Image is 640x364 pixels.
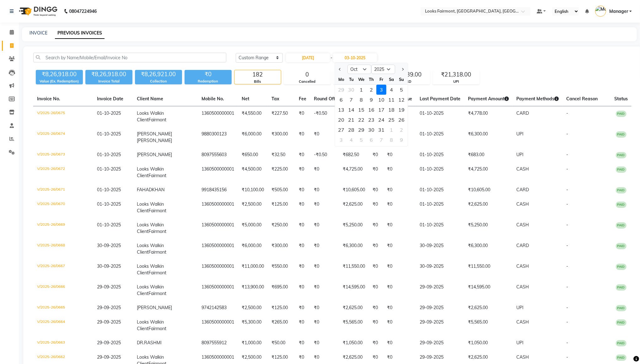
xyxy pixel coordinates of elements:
[516,96,559,102] span: Payment Methods
[33,127,93,148] td: V/2025-26/0674
[369,162,383,183] td: ₹0
[33,183,93,197] td: V/2025-26/0671
[416,259,464,280] td: 30-09-2025
[286,53,330,62] input: Start Date
[339,183,369,197] td: ₹10,605.00
[33,259,93,280] td: V/2025-26/0667
[516,131,524,137] span: UPI
[238,197,268,218] td: ₹2,500.00
[234,70,281,79] div: 182
[135,79,182,84] div: Collection
[33,162,93,183] td: V/2025-26/0672
[336,135,346,145] div: Monday, November 3, 2025
[468,96,509,102] span: Payment Amount
[366,74,376,84] div: Th
[464,162,513,183] td: ₹4,725.00
[616,187,627,193] span: PAID
[566,243,568,248] span: -
[616,264,627,270] span: PAID
[383,259,416,280] td: ₹0
[33,106,93,127] td: V/2025-26/0675
[137,131,172,137] span: [PERSON_NAME]
[268,218,295,239] td: ₹250.00
[464,106,513,127] td: ₹4,778.00
[516,201,529,207] span: CASH
[369,239,383,259] td: ₹0
[616,243,627,249] span: PAID
[396,115,406,125] div: Sunday, October 26, 2025
[85,79,132,84] div: Invoice Total
[376,125,386,135] div: 31
[566,187,568,193] span: -
[464,280,513,301] td: ₹14,595.00
[295,197,310,218] td: ₹0
[33,197,93,218] td: V/2025-26/0670
[346,135,356,145] div: 4
[356,135,366,145] div: 5
[336,95,346,105] div: Monday, October 6, 2025
[366,135,376,145] div: Thursday, November 6, 2025
[137,201,164,214] span: Looks Walkin Client
[396,105,406,115] div: 19
[336,74,346,84] div: Mo
[616,284,627,291] span: PAID
[616,111,627,117] span: PAID
[36,79,83,84] div: Value (Ex. Redemption)
[366,115,376,125] div: 23
[386,105,396,115] div: 18
[339,148,369,162] td: ₹682.50
[366,85,376,95] div: 2
[433,79,479,84] div: UPI
[346,125,356,135] div: 28
[616,222,627,229] span: PAID
[369,259,383,280] td: ₹0
[369,197,383,218] td: ₹0
[334,79,380,84] div: CASH
[295,148,310,162] td: ₹0
[268,148,295,162] td: ₹32.50
[346,125,356,135] div: Tuesday, October 28, 2025
[336,115,346,125] div: 20
[383,218,416,239] td: ₹0
[148,291,166,296] span: Fairmont
[336,135,346,145] div: 3
[336,125,346,135] div: Monday, October 27, 2025
[464,148,513,162] td: ₹683.00
[137,166,164,178] span: Looks Walkin Client
[386,115,396,125] div: 25
[371,65,395,74] select: Select year
[566,263,568,269] span: -
[137,284,164,296] span: Looks Walkin Client
[566,166,568,172] span: -
[400,64,405,74] button: Next month
[396,115,406,125] div: 26
[198,218,238,239] td: 1360500000001
[334,70,380,79] div: ₹7,62,964.00
[295,259,310,280] td: ₹0
[295,218,310,239] td: ₹0
[148,229,166,234] span: Fairmont
[386,95,396,105] div: Saturday, October 11, 2025
[347,65,371,74] select: Select month
[356,74,366,84] div: We
[33,53,226,62] input: Search by Name/Mobile/Email/Invoice No
[137,96,163,102] span: Client Name
[376,95,386,105] div: Friday, October 10, 2025
[566,222,568,228] span: -
[356,105,366,115] div: 15
[272,96,279,102] span: Tax
[386,135,396,145] div: 8
[386,85,396,95] div: 4
[396,135,406,145] div: Sunday, November 9, 2025
[137,243,164,255] span: Looks Walkin Client
[566,201,568,207] span: -
[566,110,568,116] span: -
[97,131,121,137] span: 01-10-2025
[198,301,238,315] td: 9742142583
[339,197,369,218] td: ₹2,625.00
[202,96,224,102] span: Mobile No.
[33,239,93,259] td: V/2025-26/0668
[386,74,396,84] div: Sa
[369,280,383,301] td: ₹0
[137,187,152,193] span: FAHAD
